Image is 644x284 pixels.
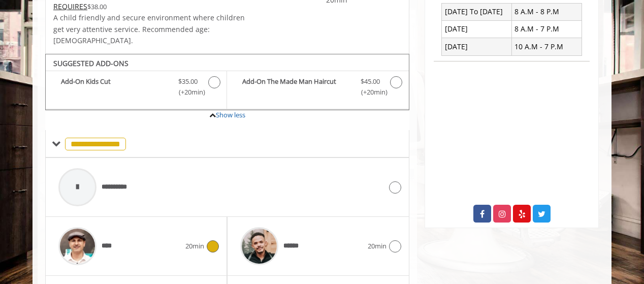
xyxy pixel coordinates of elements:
[53,2,87,11] span: This service needs some Advance to be paid before we block your appointment
[216,110,245,119] a: Show less
[368,241,387,251] span: 20min
[355,87,385,98] span: (+20min )
[53,1,257,12] div: $38.00
[511,38,582,55] td: 10 A.M - 7 P.M
[185,241,204,251] span: 20min
[53,58,128,68] b: SUGGESTED ADD-ONS
[442,38,512,55] td: [DATE]
[173,87,203,98] span: (+20min )
[45,54,409,110] div: Kids cut Add-onS
[511,3,582,20] td: 8 A.M - 8 P.M
[242,76,350,98] b: Add-On The Made Man Haircut
[53,12,257,46] p: A child friendly and secure environment where children get very attentive service. Recommended ag...
[232,76,403,100] label: Add-On The Made Man Haircut
[511,20,582,38] td: 8 A.M - 7 P.M
[442,20,512,38] td: [DATE]
[51,76,221,100] label: Add-On Kids Cut
[442,3,512,20] td: [DATE] To [DATE]
[61,76,168,98] b: Add-On Kids Cut
[178,76,198,87] span: $35.00
[361,76,380,87] span: $45.00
